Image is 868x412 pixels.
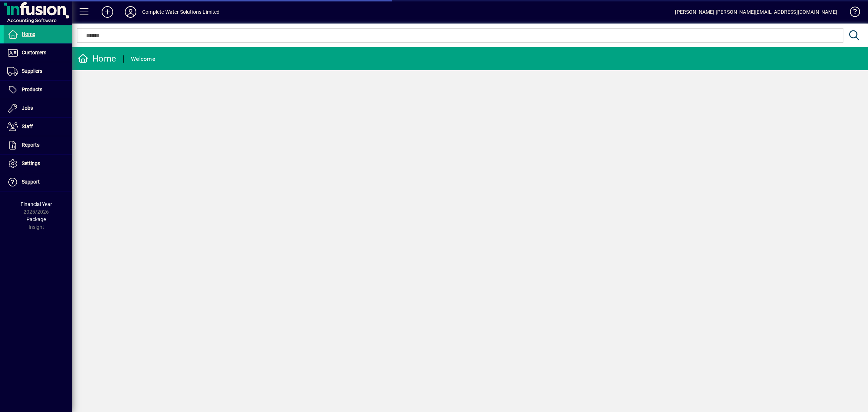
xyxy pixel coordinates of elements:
[4,44,72,62] a: Customers
[131,53,155,65] div: Welcome
[22,105,33,111] span: Jobs
[4,118,72,136] a: Staff
[21,201,52,207] span: Financial Year
[96,5,119,18] button: Add
[4,81,72,99] a: Products
[844,1,859,25] a: Knowledge Base
[142,6,220,18] div: Complete Water Solutions Limited
[4,99,72,117] a: Jobs
[22,123,33,129] span: Staff
[4,155,72,173] a: Settings
[22,160,40,166] span: Settings
[22,179,40,185] span: Support
[22,87,42,92] span: Products
[22,142,39,148] span: Reports
[22,50,46,55] span: Customers
[119,5,142,18] button: Profile
[675,6,837,18] div: [PERSON_NAME] [PERSON_NAME][EMAIL_ADDRESS][DOMAIN_NAME]
[78,53,116,64] div: Home
[4,173,72,191] a: Support
[26,216,46,222] span: Package
[22,31,35,37] span: Home
[22,68,42,74] span: Suppliers
[4,62,72,80] a: Suppliers
[4,136,72,154] a: Reports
